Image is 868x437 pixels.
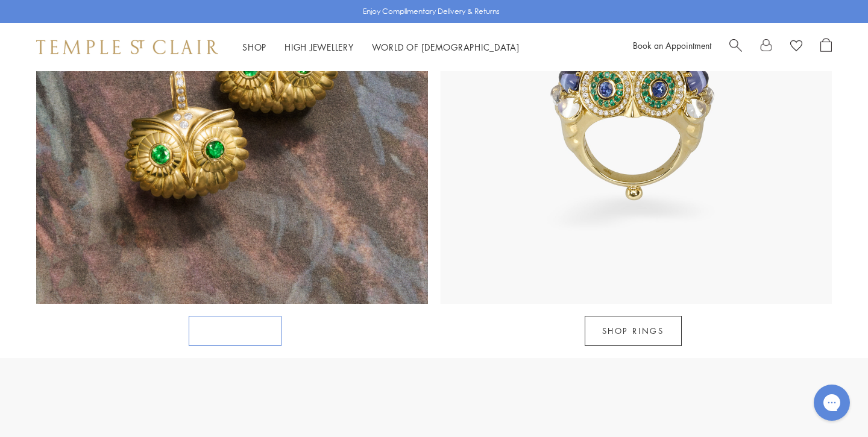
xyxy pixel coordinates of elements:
a: Book an Appointment [633,39,711,51]
a: Athenæum [189,316,281,346]
a: High JewelleryHigh Jewellery [285,41,354,53]
p: Enjoy Complimentary Delivery & Returns [363,5,500,17]
iframe: Gorgias live chat messenger [808,380,856,425]
a: View Wishlist [790,38,802,56]
a: SHOP RINGS [585,316,682,346]
a: Open Shopping Bag [820,38,832,56]
nav: Main navigation [242,40,520,55]
a: World of [DEMOGRAPHIC_DATA]World of [DEMOGRAPHIC_DATA] [372,41,520,53]
a: Search [729,38,742,56]
img: Temple St. Clair [36,40,218,54]
a: ShopShop [242,41,266,53]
